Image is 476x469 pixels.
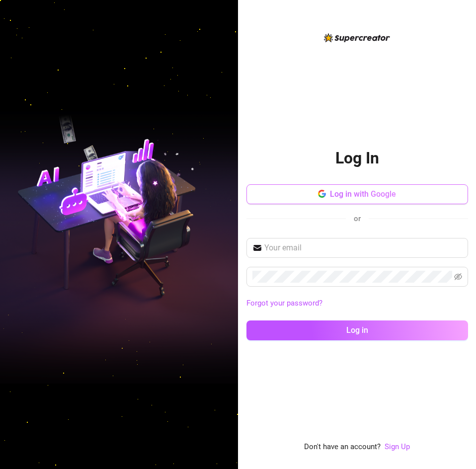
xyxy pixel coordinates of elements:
[246,184,468,204] button: Log in with Google
[324,33,390,42] img: logo-BBDzfeDw.svg
[246,320,468,340] button: Log in
[330,189,396,199] span: Log in with Google
[304,441,381,453] span: Don't have an account?
[264,242,462,254] input: Your email
[385,442,410,451] a: Sign Up
[454,273,462,281] span: eye-invisible
[385,441,410,453] a: Sign Up
[346,325,368,335] span: Log in
[354,214,361,223] span: or
[335,148,379,168] h2: Log In
[246,299,322,308] a: Forgot your password?
[246,298,468,310] a: Forgot your password?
